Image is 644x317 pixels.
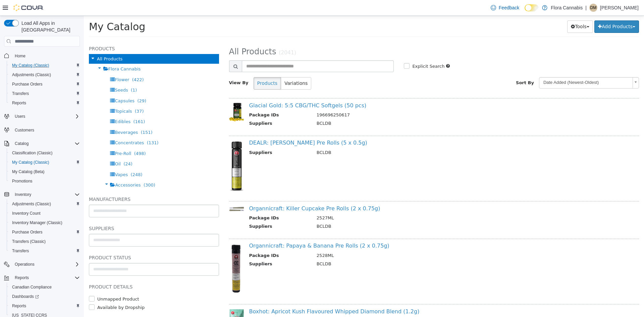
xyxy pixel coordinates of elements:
td: BCLDB [228,104,540,113]
span: Transfers (Classic) [12,239,46,244]
span: Transfers [12,91,29,96]
span: Topicals [31,93,48,98]
a: Organnicraft: Killer Cupcake Pre Rolls (2 x 0.75g) [165,190,297,196]
h5: Suppliers [5,209,135,217]
button: Promotions [7,176,83,186]
span: Reports [12,303,26,309]
span: Operations [12,260,80,268]
button: Customers [1,125,83,135]
button: Catalog [12,140,31,148]
button: Purchase Orders [7,80,83,89]
th: Package IDs [165,236,228,245]
button: Inventory [12,191,34,199]
span: Home [15,53,25,59]
a: Customers [12,126,37,134]
span: Seeds [31,72,44,77]
p: Flora Cannabis [551,4,583,12]
button: Inventory Manager (Classic) [7,218,83,227]
span: (161) [49,103,61,108]
h5: Product Details [5,267,135,275]
td: BCLDB [228,134,540,142]
td: 2527ML [228,199,540,207]
span: Oil [31,146,37,151]
p: [PERSON_NAME] [600,4,639,12]
span: My Catalog [5,5,61,17]
a: Dashboards [7,292,83,301]
th: Suppliers [165,104,228,113]
th: Package IDs [165,96,228,104]
span: Adjustments (Classic) [9,200,80,208]
span: Capsules [31,83,51,88]
span: Catalog [12,140,80,148]
button: Classification (Classic) [7,148,83,158]
span: (422) [48,61,60,66]
span: My Catalog (Beta) [9,168,80,176]
a: Boxhot: Apricot Kush Flavoured Whipped Diamond Blend (1.2g) [165,293,336,299]
th: Suppliers [165,134,228,142]
span: All Products [145,31,193,41]
button: My Catalog (Classic) [7,158,83,167]
span: Purchase Orders [12,82,43,87]
a: Date Added (Newest-Oldest) [455,61,555,73]
a: Reports [9,99,29,107]
a: Canadian Compliance [9,283,54,291]
a: DEALR: [PERSON_NAME] Pre Rolls (5 x 0.5g) [165,124,283,130]
span: (37) [51,93,60,98]
button: Inventory [1,190,83,199]
button: Adjustments (Classic) [7,199,83,209]
a: Promotions [9,177,35,185]
a: Adjustments (Classic) [9,71,54,79]
h5: Product Status [5,238,135,246]
span: Flora Cannabis [24,51,57,56]
a: My Catalog (Beta) [9,168,47,176]
span: My Catalog (Beta) [12,169,45,174]
span: Transfers (Classic) [9,237,80,246]
img: Cova [13,4,44,11]
span: Classification (Classic) [9,149,80,157]
td: 196696250617 [228,96,540,104]
img: 150 [145,293,160,315]
a: Transfers (Classic) [9,237,48,246]
span: All Products [13,41,39,46]
button: My Catalog (Beta) [7,167,83,176]
span: (300) [60,167,71,172]
span: Purchase Orders [9,80,80,88]
button: My Catalog (Classic) [7,61,83,70]
a: Classification (Classic) [9,149,55,157]
span: Customers [15,127,34,133]
a: Home [12,52,28,60]
a: Organnicraft: Papaya & Banana Pre Rolls (2 x 0.75g) [165,227,306,233]
button: Inventory Count [7,209,83,218]
button: Reports [1,273,83,282]
span: Users [12,112,80,120]
td: 2528ML [228,236,540,245]
span: DM [590,4,597,12]
button: Transfers (Classic) [7,237,83,246]
small: (2041) [195,34,212,40]
button: Purchase Orders [7,227,83,237]
button: Reports [7,301,83,311]
a: Adjustments (Classic) [9,200,54,208]
span: Adjustments (Classic) [12,201,51,207]
td: BCLDB [228,245,540,253]
span: Transfers [9,90,80,98]
span: My Catalog (Classic) [12,160,49,165]
span: Classification (Classic) [12,150,53,156]
a: Reports [9,302,29,310]
button: Products [170,61,197,74]
a: My Catalog (Classic) [9,61,52,69]
span: (498) [50,135,62,140]
h5: Manufacturers [5,179,135,188]
span: Adjustments (Classic) [12,72,51,77]
span: Reports [9,99,80,107]
span: Purchase Orders [9,228,80,236]
span: Vapes [31,156,44,161]
img: 150 [145,87,160,106]
span: Inventory Count [12,211,41,216]
button: Catalog [1,139,83,148]
th: Package IDs [165,199,228,207]
a: Transfers [9,247,32,255]
button: Adjustments (Classic) [7,70,83,80]
button: Reports [7,98,83,108]
button: Add Products [511,5,555,17]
